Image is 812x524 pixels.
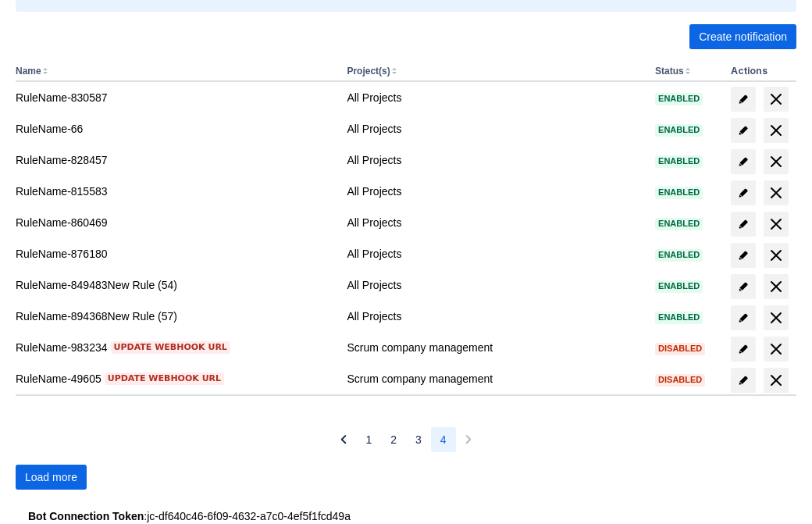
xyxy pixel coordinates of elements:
[767,277,785,296] span: delete
[767,340,785,358] span: delete
[365,427,372,452] span: 1
[16,66,41,77] button: Name
[737,124,750,137] span: edit
[16,277,334,293] div: RuleName-849483New Rule (54)
[767,90,785,109] span: delete
[347,340,643,355] div: Scrum company management
[655,94,703,103] span: Enabled
[655,313,703,322] span: Enabled
[699,24,787,49] span: Create notification
[347,371,643,387] div: Scrum company management
[725,62,796,82] th: Actions
[16,246,334,262] div: RuleName-876180
[347,277,643,293] div: All Projects
[16,340,334,355] div: RuleName-983234
[655,126,703,134] span: Enabled
[16,308,334,324] div: RuleName-894368New Rule (57)
[440,427,447,452] span: 4
[737,312,750,324] span: edit
[655,219,703,228] span: Enabled
[737,93,750,105] span: edit
[456,427,481,452] button: Next
[767,215,785,233] span: delete
[25,465,77,490] span: Load more
[737,374,750,387] span: edit
[767,371,785,390] span: delete
[347,66,390,77] button: Project(s)
[767,121,785,140] span: delete
[655,157,703,166] span: Enabled
[737,280,750,293] span: edit
[16,152,334,168] div: RuleName-828457
[737,218,750,230] span: edit
[347,121,643,137] div: All Projects
[347,308,643,324] div: All Projects
[347,215,643,230] div: All Projects
[347,152,643,168] div: All Projects
[390,427,397,452] span: 2
[331,427,480,452] nav: Pagination
[655,344,705,353] span: Disabled
[767,308,785,327] span: delete
[655,188,703,197] span: Enabled
[737,343,750,355] span: edit
[767,184,785,202] span: delete
[347,184,643,199] div: All Projects
[431,427,456,452] button: Page 4
[114,341,227,354] span: Update webhook URL
[767,246,785,265] span: delete
[737,187,750,199] span: edit
[655,251,703,259] span: Enabled
[347,246,643,262] div: All Projects
[16,371,334,387] div: RuleName-49605
[655,66,684,77] button: Status
[655,376,705,384] span: Disabled
[415,427,422,452] span: 3
[406,427,431,452] button: Page 3
[108,373,221,385] span: Update webhook URL
[737,155,750,168] span: edit
[655,282,703,291] span: Enabled
[347,90,643,105] div: All Projects
[16,121,334,137] div: RuleName-66
[331,427,356,452] button: Previous
[16,465,87,490] button: Load more
[16,90,334,105] div: RuleName-830587
[16,215,334,230] div: RuleName-860469
[356,427,381,452] button: Page 1
[381,427,406,452] button: Page 2
[737,249,750,262] span: edit
[767,152,785,171] span: delete
[16,184,334,199] div: RuleName-815583
[28,510,144,522] strong: Bot Connection Token
[689,24,796,49] button: Create notification
[28,508,784,524] div: : jc-df640c46-6f09-4632-a7c0-4ef5f1fcd49a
